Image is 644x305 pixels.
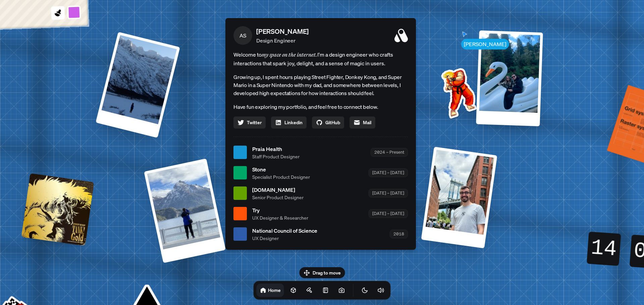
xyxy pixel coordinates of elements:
[390,230,408,238] div: 2018
[233,73,408,97] p: Growing up, I spent hours playing Street Fighter, Donkey Kong, and Super Mario in a Super Nintend...
[252,186,304,194] span: [DOMAIN_NAME]
[247,119,262,126] span: Twitter
[424,58,491,126] img: Profile example
[363,119,371,126] span: Mail
[268,287,281,293] h1: Home
[271,117,307,129] a: Linkedin
[369,189,408,197] div: [DATE] – [DATE]
[374,284,388,297] button: Toggle Audio
[233,102,408,111] p: Have fun exploring my portfolio, and feel free to connect below.
[252,235,317,242] span: UX Designer
[252,153,300,160] span: Staff Product Designer
[233,26,252,45] span: AS
[233,50,408,68] span: Welcome to I'm a design engineer who crafts interactions that spark joy, delight, and a sense of ...
[252,194,304,201] span: Senior Product Designer
[284,119,303,126] span: Linkedin
[369,209,408,218] div: [DATE] – [DATE]
[371,148,408,156] div: 2024 – Present
[252,173,310,180] span: Specialist Product Designer
[262,51,317,58] em: my space on the internet.
[257,284,284,297] a: Home
[256,36,309,45] p: Design Engineer
[358,284,372,297] button: Toggle Theme
[252,165,310,173] span: Stone
[312,117,344,129] a: GitHub
[252,227,317,235] span: National Council of Science
[252,206,308,214] span: Try
[252,145,300,153] span: Praia Health
[369,168,408,177] div: [DATE] – [DATE]
[350,117,375,129] a: Mail
[325,119,340,126] span: GitHub
[256,26,309,36] p: [PERSON_NAME]
[233,117,266,129] a: Twitter
[252,214,308,221] span: UX Designer & Researcher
